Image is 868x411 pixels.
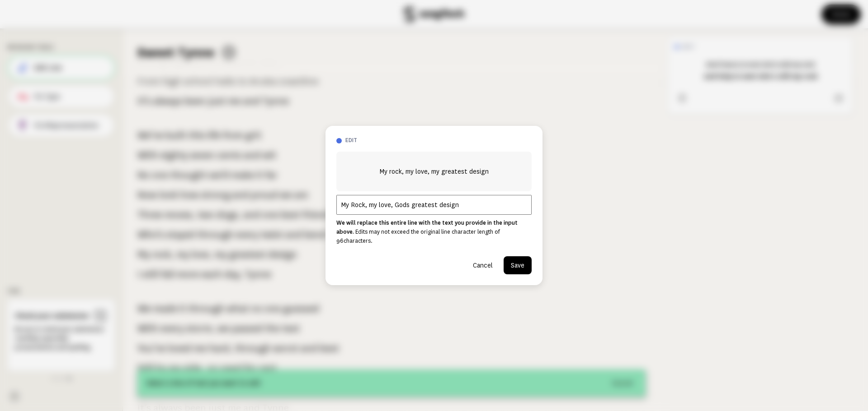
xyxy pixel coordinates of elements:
input: Add your line edit here [336,195,532,215]
span: Edits may not exceed the original line character length of 96 characters. [336,229,500,244]
span: My rock, my love, my greatest design [379,166,489,177]
button: Save [504,256,532,274]
h3: edit [345,137,532,144]
button: Cancel [466,256,500,274]
strong: We will replace this entire line with the text you provide in the input above. [336,220,518,235]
